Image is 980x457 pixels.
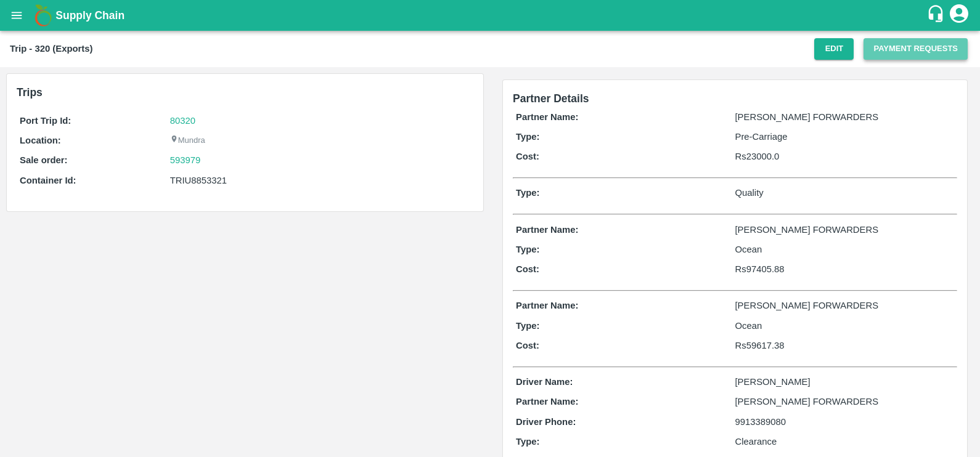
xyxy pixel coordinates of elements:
img: logo [31,3,55,28]
p: [PERSON_NAME] FORWARDERS [735,395,955,408]
b: Trip - 320 (Exports) [10,44,92,54]
div: TRIU8853321 [170,174,470,187]
b: Trips [17,86,43,99]
p: Ocean [735,243,955,256]
p: Rs 23000.0 [735,150,955,163]
b: Sale order: [20,155,68,165]
p: [PERSON_NAME] [735,375,955,389]
div: customer-support [926,4,948,26]
b: Cost: [516,341,539,350]
b: Location: [20,135,61,145]
b: Type: [516,437,540,447]
p: Rs 59617.38 [735,339,955,352]
b: Port Trip Id: [20,116,71,126]
p: [PERSON_NAME] FORWARDERS [735,110,955,124]
a: 80320 [170,116,195,126]
b: Type: [516,321,540,331]
p: Mundra [170,135,205,147]
b: Supply Chain [55,9,125,22]
b: Cost: [516,152,539,161]
button: Edit [814,38,854,60]
p: [PERSON_NAME] FORWARDERS [735,299,955,312]
b: Partner Name: [516,112,578,122]
p: Rs 97405.88 [735,262,955,276]
b: Type: [516,245,540,254]
p: Clearance [735,435,955,448]
b: Cost: [516,264,539,274]
button: Payment Requests [864,38,968,60]
b: Driver Phone: [516,417,576,427]
p: Pre-Carriage [735,130,955,144]
a: Supply Chain [55,7,926,24]
a: 593979 [170,153,201,167]
b: Type: [516,132,540,142]
button: open drawer [2,1,31,30]
p: Ocean [735,319,955,333]
span: Partner Details [513,92,589,105]
p: 9913389080 [735,415,955,429]
b: Partner Name: [516,225,578,235]
p: Quality [735,186,955,200]
b: Type: [516,188,540,198]
b: Driver Name: [516,377,573,387]
b: Container Id: [20,176,76,185]
div: account of current user [948,2,970,28]
b: Partner Name: [516,301,578,310]
b: Partner Name: [516,397,578,406]
p: [PERSON_NAME] FORWARDERS [735,223,955,237]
